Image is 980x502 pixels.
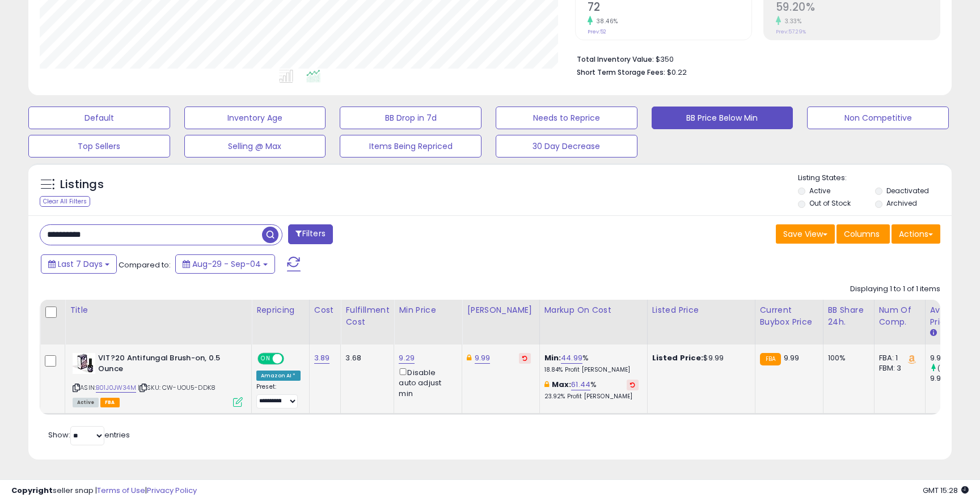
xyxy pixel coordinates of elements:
[184,107,326,129] button: Inventory Age
[844,228,880,240] span: Columns
[539,300,647,344] th: The percentage added to the cost of goods (COGS) that forms the calculator for Min & Max prices.
[256,304,305,316] div: Repricing
[544,393,639,401] p: 23.92% Profit [PERSON_NAME]
[923,485,969,496] span: 2025-09-15 15:28 GMT
[561,352,582,364] a: 44.99
[256,371,301,381] div: Amazon AI *
[58,258,103,270] span: Last 7 Days
[73,353,243,406] div: ASIN:
[41,254,117,274] button: Last 7 Days
[98,353,236,377] b: VIT?20 Antifungal Brush-on, 0.5 Ounce
[588,28,606,35] small: Prev: 52
[837,224,890,244] button: Columns
[496,135,637,158] button: 30 Day Decrease
[96,383,136,393] a: B01J0JW34M
[930,353,976,363] div: 9.99
[588,1,751,16] h2: 72
[288,224,332,244] button: Filters
[256,383,301,409] div: Preset:
[119,259,171,270] span: Compared to:
[340,107,481,129] button: BB Drop in 7d
[175,254,275,274] button: Aug-29 - Sep-04
[552,379,572,390] b: Max:
[886,186,929,195] label: Deactivated
[879,363,916,373] div: FBM: 3
[192,258,261,270] span: Aug-29 - Sep-04
[345,304,389,328] div: Fulfillment Cost
[571,379,590,390] a: 61.44
[593,17,618,25] small: 38.46%
[760,353,781,365] small: FBA
[399,366,453,399] div: Disable auto adjust min
[100,398,120,407] span: FBA
[544,366,639,374] p: 18.84% Profit [PERSON_NAME]
[930,304,971,328] div: Avg Win Price
[652,304,750,316] div: Listed Price
[60,177,104,193] h5: Listings
[73,398,99,407] span: All listings currently available for purchase on Amazon
[784,352,800,363] span: 9.99
[399,304,457,316] div: Min Price
[828,304,869,328] div: BB Share 24h.
[930,373,976,384] div: 9.98
[892,224,940,244] button: Actions
[259,354,273,364] span: ON
[147,485,197,496] a: Privacy Policy
[28,107,170,129] button: Default
[850,284,940,295] div: Displaying 1 to 1 of 1 items
[48,429,130,440] span: Show: entries
[577,67,665,77] b: Short Term Storage Fees:
[577,52,932,65] li: $350
[544,380,639,401] div: %
[781,17,802,25] small: 3.33%
[809,198,851,208] label: Out of Stock
[667,67,687,78] span: $0.22
[475,352,491,364] a: 9.99
[930,328,937,338] small: Avg Win Price.
[652,107,793,129] button: BB Price Below Min
[809,186,830,195] label: Active
[11,486,197,496] div: seller snap | |
[314,352,330,364] a: 3.89
[40,196,90,207] div: Clear All Filters
[879,304,920,328] div: Num of Comp.
[776,28,806,35] small: Prev: 57.29%
[886,198,917,208] label: Archived
[345,353,385,363] div: 3.68
[652,352,704,363] b: Listed Price:
[73,353,95,374] img: 510SdBSgSaL._SL40_.jpg
[467,304,534,316] div: [PERSON_NAME]
[314,304,336,316] div: Cost
[937,364,957,373] small: (0.1%)
[544,353,639,374] div: %
[798,173,951,184] p: Listing States:
[776,224,835,244] button: Save View
[340,135,481,158] button: Items Being Repriced
[138,383,216,392] span: | SKU: CW-UOU5-DDK8
[97,485,145,496] a: Terms of Use
[807,107,949,129] button: Non Competitive
[760,304,818,328] div: Current Buybox Price
[879,353,916,363] div: FBA: 1
[282,354,301,364] span: OFF
[828,353,865,363] div: 100%
[776,1,940,16] h2: 59.20%
[544,304,643,316] div: Markup on Cost
[70,304,247,316] div: Title
[652,353,746,363] div: $9.99
[496,107,637,129] button: Needs to Reprice
[399,352,415,364] a: 9.29
[184,135,326,158] button: Selling @ Max
[28,135,170,158] button: Top Sellers
[11,485,53,496] strong: Copyright
[544,352,561,363] b: Min:
[577,54,654,64] b: Total Inventory Value:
